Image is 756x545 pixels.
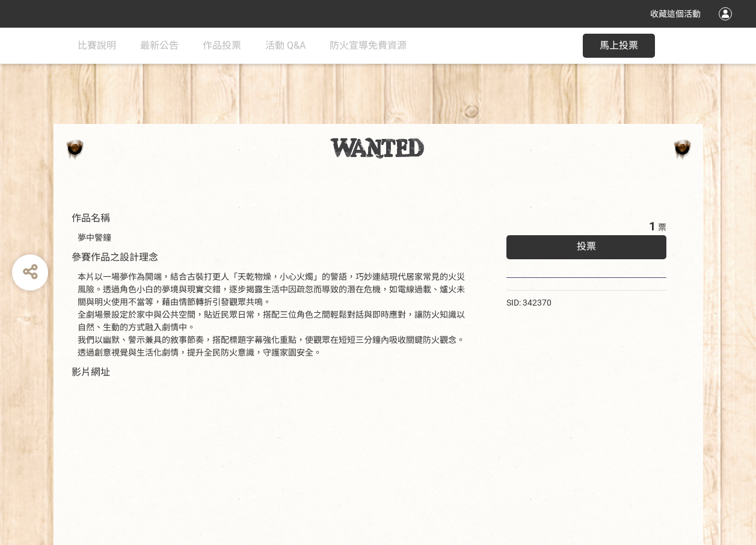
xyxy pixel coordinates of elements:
a: 比賽說明 [78,28,116,64]
span: 1 [649,219,656,233]
span: 影片網址 [72,366,110,378]
div: 夢中警鐘 [78,232,470,244]
span: 馬上投票 [600,40,638,51]
span: 比賽說明 [78,40,116,51]
span: 防火宣導免費資源 [330,40,407,51]
a: 活動 Q&A [265,28,306,64]
span: 活動 Q&A [265,40,306,51]
span: 參賽作品之設計理念 [72,251,158,263]
span: 作品投票 [203,40,241,51]
a: 作品投票 [203,28,241,64]
span: 作品名稱 [72,212,110,224]
a: 防火宣導免費資源 [330,28,407,64]
span: 收藏這個活動 [650,9,701,19]
button: 馬上投票 [583,34,655,58]
span: 投票 [577,241,596,252]
div: 本片以一場夢作為開端，結合古裝打更人「天乾物燥，小心火燭」的警語，巧妙連結現代居家常見的火災風險。透過角色小白的夢境與現實交錯，逐步揭露生活中因疏忽而導致的潛在危機，如電線過載、爐火未關與明火使... [78,271,470,359]
span: 票 [658,223,666,232]
a: 最新公告 [140,28,179,64]
span: 最新公告 [140,40,179,51]
span: SID: 342370 [506,298,552,307]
